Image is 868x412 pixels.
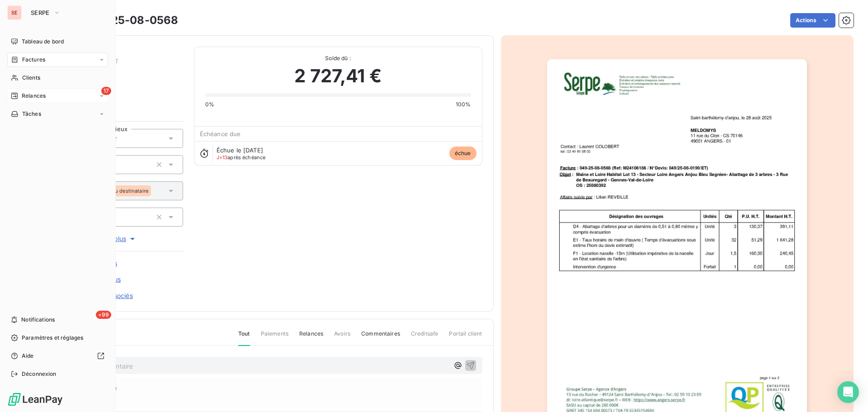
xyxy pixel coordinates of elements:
a: Aide [7,349,108,363]
span: Commentaires [361,330,400,345]
span: SERPE [31,9,50,16]
span: Relances [299,330,323,345]
span: après échéance [217,155,266,160]
span: Creditsafe [411,330,439,345]
span: Factures [22,56,45,64]
span: Échéance due [200,130,241,137]
span: Paramètres et réglages [22,334,83,342]
span: Tableau de bord [22,38,64,46]
span: Clients [22,74,40,82]
span: J+13 [217,154,228,161]
button: Voir plus [55,234,183,244]
span: Déconnexion [22,370,57,378]
span: Solde dû : [205,54,471,62]
span: Tout [238,330,250,346]
span: Tâches [22,110,41,118]
span: Relances [22,92,46,100]
span: +99 [96,311,111,319]
span: 100% [456,100,471,109]
span: 2 727,41 € [294,62,382,90]
span: Échue le [DATE] [217,147,263,154]
span: échue [449,147,476,160]
div: SE [7,5,22,20]
span: Voir plus [101,234,137,243]
h3: 049-25-08-0568 [85,12,178,28]
span: Portail client [449,330,482,345]
span: Aide [22,352,34,360]
button: Actions [790,13,835,28]
div: Open Intercom Messenger [837,381,859,403]
span: Avoirs [334,330,350,345]
img: Logo LeanPay [7,392,63,407]
span: 41LOIREHABITAT [71,57,183,65]
span: 17 [101,87,111,95]
span: Paiements [261,330,288,345]
span: 0% [205,100,214,109]
span: Notifications [21,316,55,324]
